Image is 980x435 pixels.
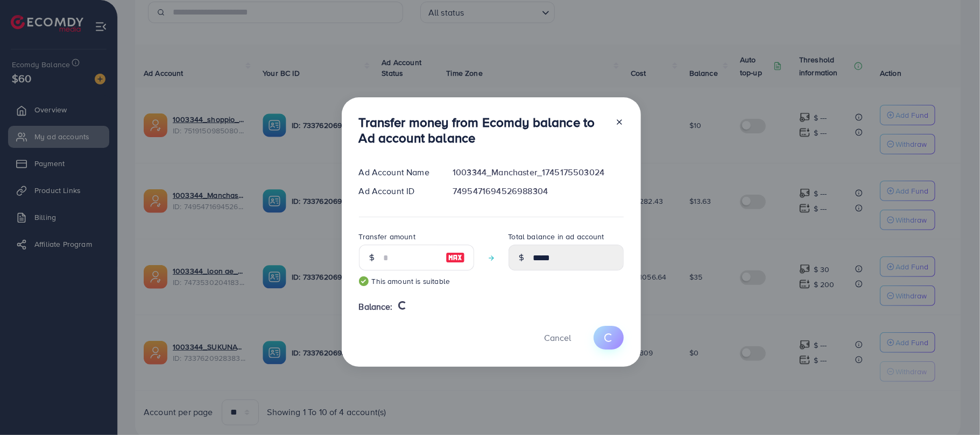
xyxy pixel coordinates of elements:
[359,231,415,242] label: Transfer amount
[531,326,585,349] button: Cancel
[359,301,393,313] span: Balance:
[350,166,445,179] div: Ad Account Name
[934,387,972,427] iframe: Chat
[350,185,445,197] div: Ad Account ID
[446,251,465,264] img: image
[545,332,572,344] span: Cancel
[359,276,369,286] img: guide
[444,166,632,179] div: 1003344_Manchaster_1745175503024
[509,231,604,242] label: Total balance in ad account
[444,185,632,197] div: 7495471694526988304
[359,115,607,146] h3: Transfer money from Ecomdy balance to Ad account balance
[359,276,474,287] small: This amount is suitable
